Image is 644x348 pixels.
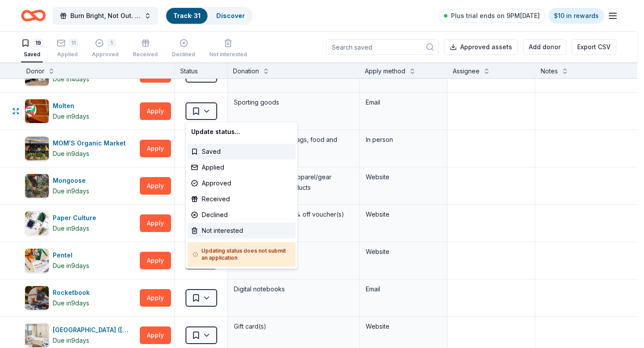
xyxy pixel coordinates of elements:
div: Approved [188,175,296,191]
div: Not interested [188,223,296,239]
div: Applied [188,159,296,175]
div: Received [188,191,296,207]
h5: Updating status does not submit an application [193,247,291,261]
div: Update status... [188,124,296,140]
div: Declined [188,207,296,223]
div: Saved [188,144,296,159]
